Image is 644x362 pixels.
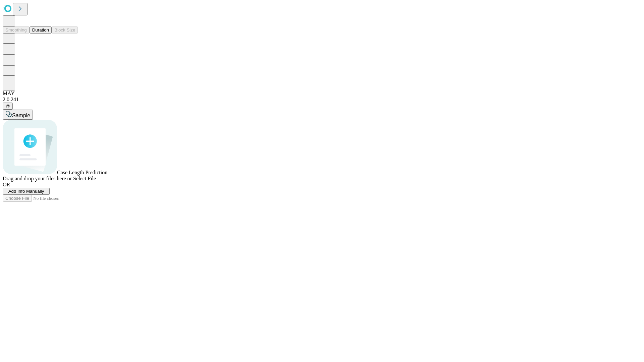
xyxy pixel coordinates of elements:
[3,110,33,120] button: Sample
[3,90,641,97] div: MAY
[5,104,10,109] span: @
[30,26,52,34] button: Duration
[8,189,44,194] span: Add Info Manually
[3,97,641,103] div: 2.0.241
[3,176,72,181] span: Drag and drop your files here or
[52,26,78,34] button: Block Size
[57,170,107,175] span: Case Length Prediction
[3,103,13,110] button: @
[3,182,10,187] span: OR
[3,188,50,195] button: Add Info Manually
[3,26,30,34] button: Smoothing
[12,113,30,118] span: Sample
[73,176,96,181] span: Select File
